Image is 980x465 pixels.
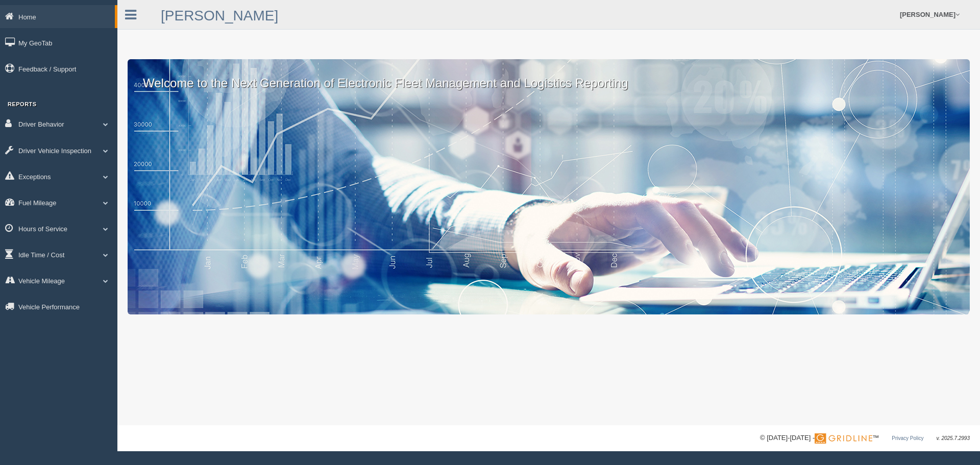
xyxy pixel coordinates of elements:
[760,433,970,444] div: © [DATE]-[DATE] - ™
[161,8,278,23] a: [PERSON_NAME]
[892,435,923,441] a: Privacy Policy
[815,433,872,444] img: Gridline
[937,435,970,441] span: v. 2025.7.2993
[128,59,970,92] p: Welcome to the Next Generation of Electronic Fleet Management and Logistics Reporting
